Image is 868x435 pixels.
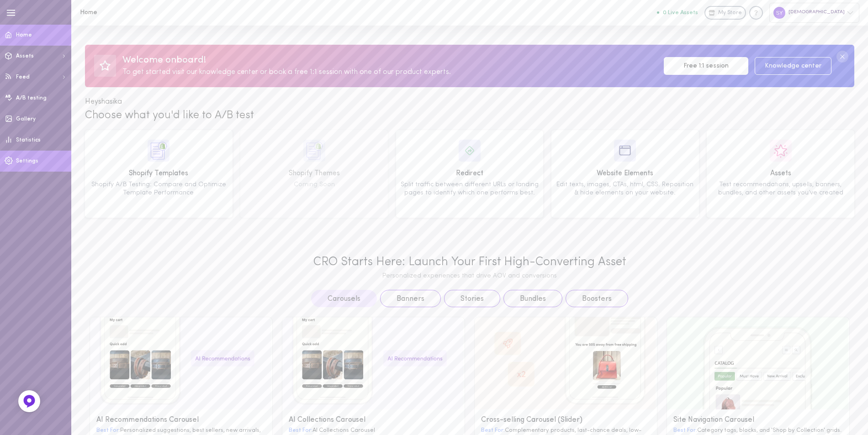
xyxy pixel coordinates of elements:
[311,290,377,307] button: Carousels
[80,9,231,16] h1: Home
[673,427,697,433] span: Best For:
[96,416,266,425] div: AI Recommendations Carousel
[399,181,540,197] div: Split traffic between different URLs or landing pages to identify which one performs best.
[503,290,562,307] button: Bundles
[657,10,698,16] button: 0 Live Assets
[399,168,540,179] div: Redirect
[718,9,742,17] span: My Store
[459,140,481,162] img: icon
[769,3,859,22] div: [DEMOGRAPHIC_DATA]
[16,74,30,80] span: Feed
[755,57,831,75] a: Knowledge center
[289,427,312,433] span: Best For:
[243,181,385,189] div: Coming Soon
[16,116,36,122] span: Gallery
[90,273,850,280] div: Personalized experiences that drive AOV and conversions
[122,67,657,78] div: To get started visit our knowledge center or book a free 1:1 session with one of our product expe...
[710,168,851,179] div: Assets
[481,427,505,433] span: Best For:
[243,168,385,179] div: Shopify Themes
[673,416,843,425] div: Site Navigation Carousel
[770,140,792,162] img: icon
[657,10,704,16] a: 0 Live Assets
[664,57,748,75] a: Free 1:1 session
[481,416,651,425] div: Cross-selling Carousel (Slider)
[566,290,628,307] button: Boosters
[16,95,47,101] span: A/B testing
[704,6,746,20] a: My Store
[85,98,122,105] span: Hey shasika
[749,6,763,20] div: Knowledge center
[303,140,325,162] img: icon
[148,140,169,162] img: icon
[22,394,36,408] img: Feedback Button
[16,53,34,59] span: Assets
[16,158,38,164] span: Settings
[88,181,229,197] div: Shopify A/B Testing: Compare and Optimize Template Performance
[90,255,850,269] div: CRO Starts Here: Launch Your First High-Converting Asset
[16,137,41,143] span: Statistics
[555,181,696,197] div: Edit texts, images, CTAs, html, CSS. Reposition & hide elements on your website.
[122,54,657,67] div: Welcome onboard!
[96,427,120,433] span: Best For:
[88,168,229,179] div: Shopify Templates
[673,426,843,435] div: Category tags, blocks, and 'Shop by Collection' grids.
[289,426,458,435] div: AI Collections Carousel
[85,110,254,121] span: Choose what you'd like to A/B test
[555,168,696,179] div: Website Elements
[380,290,441,307] button: Banners
[16,32,32,38] span: Home
[710,181,851,197] div: Test recommendations, upsells, banners, bundles, and other assets you’ve created
[289,416,458,425] div: AI Collections Carousel
[614,140,636,162] img: icon
[444,290,500,307] button: Stories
